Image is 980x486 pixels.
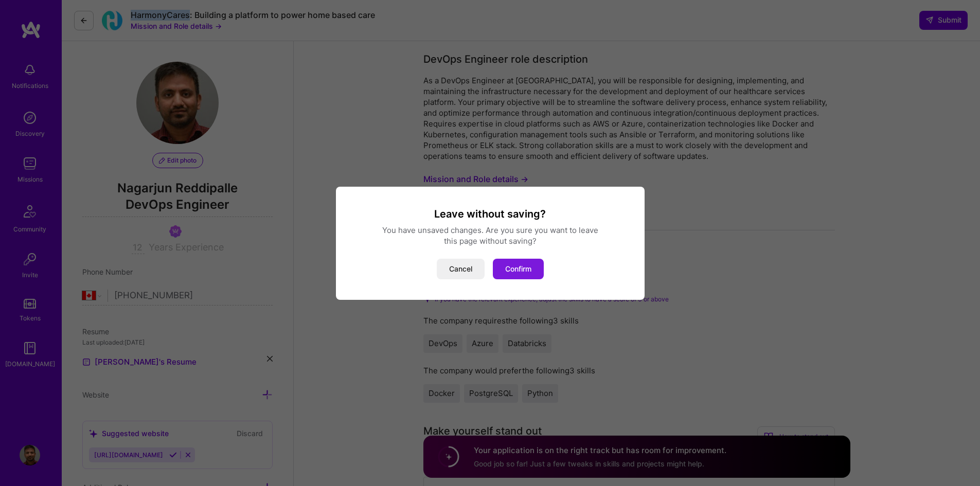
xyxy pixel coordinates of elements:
[348,236,632,246] div: this page without saving?
[336,187,645,300] div: modal
[437,259,485,279] button: Cancel
[493,259,544,279] button: Confirm
[348,225,632,236] div: You have unsaved changes. Are you sure you want to leave
[348,207,632,221] h3: Leave without saving?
